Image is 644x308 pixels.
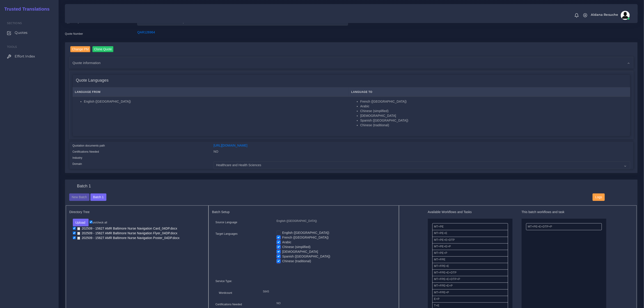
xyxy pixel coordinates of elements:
li: MT+PE+P [432,250,508,257]
label: un/check all [89,221,107,225]
th: Language From [73,87,349,97]
a: [URL][DOMAIN_NAME] [214,144,248,147]
li: MT+FPE+E+DTP [432,269,508,276]
a: New Batch [69,195,90,199]
h4: Batch 1 [77,184,91,189]
li: E+P [432,296,508,303]
h4: Quote Languages [76,78,109,83]
label: Chinese (traditional) [282,259,311,264]
li: MT+FPE+E [432,263,508,270]
a: Aldana Resucheavatar [589,11,631,20]
li: MT+PE+E+P [432,243,508,250]
label: Certifications Needed [215,302,242,306]
li: MT+PE+E+DTP [432,237,508,244]
span: Tools [7,45,17,48]
h2: Trusted Translations [1,6,50,12]
a: 202509 - 15627 AMR Baltimore Nurse Navigation Card_04DP.docx [76,226,179,231]
li: Chinese (simplified) [360,109,628,113]
span: Sections [7,21,22,25]
li: MT+FPE+E+P [432,283,508,289]
p: 5845 [263,289,389,294]
li: Arabic [360,104,628,109]
input: un/check all [89,221,92,223]
input: Change PM [70,46,91,52]
span: Aldana Resuche [591,13,618,16]
label: Quotation documents path [73,144,105,148]
label: Certifications Needed [73,150,99,154]
a: Quotes [3,28,55,37]
label: Source Language [215,220,237,224]
h5: Directory Tree [69,210,205,214]
span: Logs [595,195,602,199]
li: English ([GEOGRAPHIC_DATA]) [84,99,346,104]
input: Clone Quote [92,46,114,52]
p: NO [277,301,392,306]
button: Upload [73,219,89,226]
p: English ([GEOGRAPHIC_DATA]) [277,219,392,223]
label: Service Type: [215,279,232,283]
div: NO [210,149,634,155]
label: Wordcount [219,291,232,295]
label: Chinese (simplified) [282,245,311,249]
label: French ([GEOGRAPHIC_DATA]) [282,235,329,240]
li: MT+FPE+E+DTP+P [432,276,508,283]
label: Domain [73,162,82,166]
li: MT+FPE+P [432,289,508,296]
a: 202509 - 15627 AMR Baltimore Nurse Navigation Poster_04DP.docx [76,236,181,240]
th: Language To [349,87,630,97]
button: Batch 1 [90,193,106,201]
label: English ([GEOGRAPHIC_DATA]) [282,230,329,235]
div: Quote information [69,57,633,69]
label: Quote Number [65,32,83,36]
a: Trusted Translations [1,5,50,13]
label: Target Languages [215,232,238,236]
span: Quotes [15,30,28,35]
label: Spanish ([GEOGRAPHIC_DATA]) [282,254,330,259]
label: Arabic [282,240,291,245]
a: QAR126964 [137,30,155,34]
label: Industry [73,156,83,160]
li: Spanish ([GEOGRAPHIC_DATA]) [360,118,628,123]
label: [DEMOGRAPHIC_DATA] [282,249,318,254]
button: New Batch [69,193,90,201]
a: 202509 - 15627 AMR Baltimore Nurse Navigation Flyer_04DP.docx [76,231,179,235]
span: Quote information [73,60,101,65]
a: Effort Index [3,52,55,61]
li: MT+PE+E [432,230,508,237]
button: Logs [593,193,605,201]
h5: This batch workflows and task [522,210,606,214]
li: MT+FPE [432,256,508,263]
span: Effort Index [15,54,35,59]
li: French ([GEOGRAPHIC_DATA]) [360,99,628,104]
h5: Available Workflows and Tasks [428,210,513,214]
li: MT+PE+E+DTP+P [526,223,602,230]
li: [DEMOGRAPHIC_DATA] [360,113,628,118]
li: MT+PE [432,223,508,230]
li: Chinese (traditional) [360,123,628,128]
a: Batch 1 [90,195,106,199]
h5: Batch Setup [212,210,395,214]
img: avatar [621,11,630,20]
